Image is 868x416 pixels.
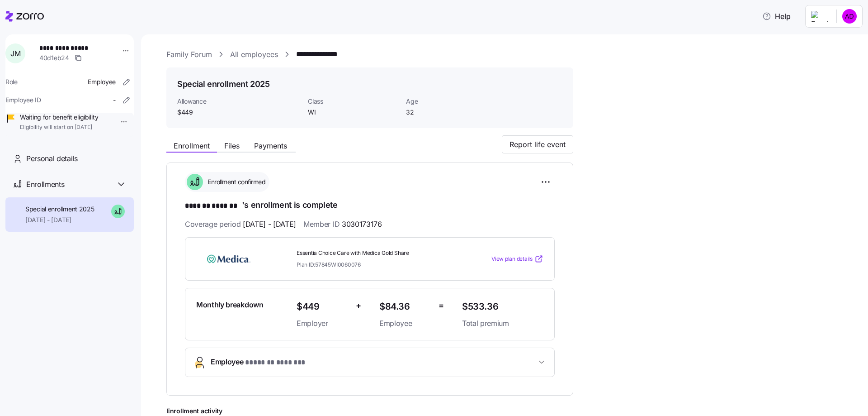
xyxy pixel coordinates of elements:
[297,249,455,257] span: Essentia Choice Care with Medica Gold Share
[25,215,94,225] span: [DATE] - [DATE]
[88,77,116,86] span: Employee
[243,219,296,230] span: [DATE] - [DATE]
[254,142,287,149] span: Payments
[20,113,98,122] span: Waiting for benefit eligibility
[811,11,829,22] img: Employer logo
[224,142,240,149] span: Files
[303,219,382,230] span: Member ID
[406,108,497,117] span: 32
[5,77,18,86] span: Role
[509,139,566,150] span: Report life event
[25,205,94,214] span: Special enrollment 2025
[211,356,306,368] span: Employee
[356,299,361,312] span: +
[177,97,301,106] span: Allowance
[177,78,270,90] h1: Special enrollment 2025
[491,255,533,263] span: View plan details
[379,299,431,314] span: $84.36
[297,261,361,268] span: Plan ID: 57845WI0060076
[308,108,399,117] span: WI
[166,49,212,60] a: Family Forum
[185,219,296,230] span: Coverage period
[755,7,798,25] button: Help
[462,318,543,329] span: Total premium
[10,50,20,57] span: J M
[174,142,210,149] span: Enrollment
[439,299,444,312] span: =
[308,97,399,106] span: Class
[166,406,573,416] span: Enrollment activity
[842,9,857,24] img: 0dc50cdb7dc607bd9d5b4732d0ba19db
[177,108,301,117] span: $449
[297,299,349,314] span: $449
[196,249,261,269] img: Medica
[491,254,543,263] a: View plan details
[26,179,64,190] span: Enrollments
[379,318,431,329] span: Employee
[205,177,265,186] span: Enrollment confirmed
[342,219,382,230] span: 3030173176
[20,124,98,131] span: Eligibility will start on [DATE]
[297,318,349,329] span: Employer
[406,97,497,106] span: Age
[462,299,543,314] span: $533.36
[26,153,78,164] span: Personal details
[39,53,69,62] span: 40d1eb24
[5,96,41,105] span: Employee ID
[502,135,573,153] button: Report life event
[196,299,264,311] span: Monthly breakdown
[185,199,555,212] h1: 's enrollment is complete
[113,96,116,105] span: -
[762,11,791,22] span: Help
[230,49,278,60] a: All employees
